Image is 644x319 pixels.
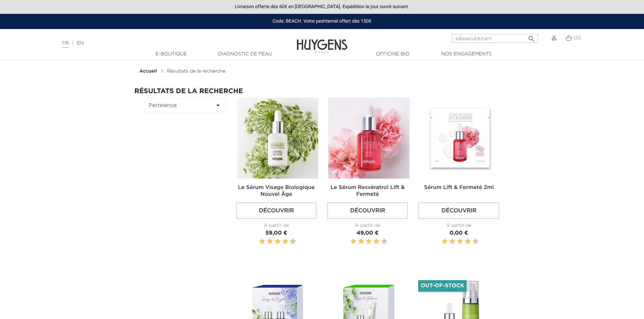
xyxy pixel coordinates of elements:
label: 5 [456,237,457,246]
span: (0) [574,36,581,41]
label: 5 [365,237,366,246]
a: Diagnostic de peau [211,51,279,58]
div: À partir de [236,222,317,229]
label: 7 [281,237,282,246]
a: EN [77,41,84,46]
label: 4 [268,237,271,246]
a: Le Sérum Visage Biologique Nouvel Âge [238,185,315,197]
label: 2 [443,237,447,246]
label: 10 [291,237,295,246]
a: Accueil [140,69,159,74]
i:  [527,33,535,41]
label: 10 [474,237,477,246]
label: 6 [458,237,462,246]
label: 9 [289,237,290,246]
label: 8 [284,237,287,246]
input: Rechercher [452,34,538,43]
img: Sérum Lift & Fermeté 2ml [420,98,501,179]
button: Pertinence [145,98,226,113]
label: 3 [448,237,449,246]
label: 3 [357,237,358,246]
a: E-Boutique [138,51,205,58]
img: Le Sérum Resvératrol Lift & Fermeté [328,98,409,179]
label: 1 [258,237,259,246]
span: 59,00 € [265,231,287,236]
label: 1 [440,237,442,246]
img: Le Sérum Visage Biologique Nouvel Âge [237,98,318,179]
a: Résultats de la recherche [167,69,225,74]
label: 8 [375,237,378,246]
label: 3 [266,237,267,246]
label: 9 [471,237,472,246]
span: 49,00 € [357,231,379,236]
div: À partir de [327,222,408,229]
a: Découvrir [236,202,317,219]
label: 5 [273,237,275,246]
li: Out-of-Stock [418,280,467,292]
label: 7 [463,237,464,246]
a: Découvrir [418,202,499,219]
span: 0,00 € [450,231,468,236]
label: 9 [380,237,381,246]
div: À partir de [418,222,499,229]
button:  [525,32,538,41]
img: Huygens [297,28,348,54]
label: 4 [451,237,454,246]
a: Découvrir [327,202,408,219]
label: 8 [466,237,470,246]
i:  [214,101,222,109]
label: 6 [276,237,279,246]
h2: Résultats de la recherche [135,87,510,95]
label: 1 [349,237,350,246]
span: Résultats de la recherche [167,69,225,74]
label: 2 [352,237,355,246]
label: 7 [372,237,373,246]
strong: Accueil [140,69,157,74]
a: Sérum Lift & Fermeté 2ml [424,185,494,190]
a: Nos engagements [433,51,500,58]
a: Le Sérum Resvératrol Lift & Fermeté [331,185,405,197]
label: 4 [359,237,363,246]
div: | [59,39,263,47]
a: FR [62,41,69,48]
label: 2 [261,237,264,246]
label: 6 [367,237,371,246]
a: Officine Bio [359,51,427,58]
label: 10 [383,237,386,246]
